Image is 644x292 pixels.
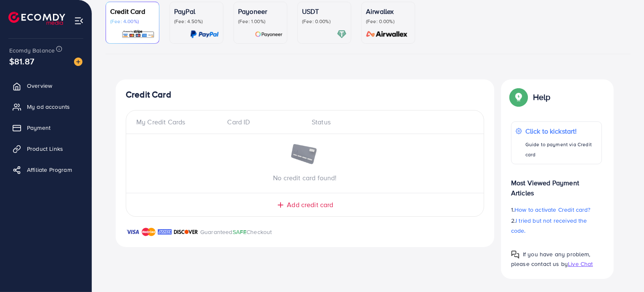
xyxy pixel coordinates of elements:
[511,171,602,198] p: Most Viewed Payment Articles
[174,6,219,16] p: PayPal
[238,18,283,25] p: (Fee: 1.00%)
[126,227,140,237] img: brand
[568,260,593,268] span: Live Chat
[514,205,590,214] span: How to activate Credit card?
[174,18,219,25] p: (Fee: 4.50%)
[27,145,63,153] span: Product Links
[6,140,85,157] a: Product Links
[126,89,484,100] h4: Credit Card
[255,29,283,39] img: card
[608,254,638,286] iframe: Chat
[142,227,156,237] img: brand
[9,55,34,67] span: $81.87
[525,139,597,160] p: Guide to payment via Credit card
[27,103,70,111] span: My ad accounts
[533,92,551,102] p: Help
[511,89,526,105] img: Popup guide
[525,126,597,136] p: Click to kickstart!
[511,250,591,268] span: If you have any problem, please contact us by
[110,18,155,25] p: (Fee: 4.00%)
[8,12,65,25] img: logo
[158,227,172,237] img: brand
[233,228,247,236] span: SAFE
[74,58,82,66] img: image
[27,166,72,174] span: Affiliate Program
[9,46,55,55] span: Ecomdy Balance
[302,18,347,25] p: (Fee: 0.00%)
[200,227,272,237] p: Guaranteed Checkout
[221,117,305,127] div: Card ID
[363,29,411,39] img: card
[27,124,50,132] span: Payment
[337,29,347,39] img: card
[110,6,155,16] p: Credit Card
[6,77,85,94] a: Overview
[27,82,52,90] span: Overview
[126,173,484,183] p: No credit card found!
[511,205,602,215] p: 1.
[511,216,602,236] p: 2.
[6,119,85,136] a: Payment
[136,117,221,127] div: My Credit Cards
[366,18,411,25] p: (Fee: 0.00%)
[74,16,84,26] img: menu
[287,200,333,210] span: Add credit card
[305,117,474,127] div: Status
[6,98,85,115] a: My ad accounts
[174,227,198,237] img: brand
[238,6,283,16] p: Payoneer
[190,29,219,39] img: card
[290,144,320,166] img: image
[511,216,587,235] span: I tried but not received the code.
[511,250,519,259] img: Popup guide
[122,29,155,39] img: card
[366,6,411,16] p: Airwallex
[302,6,347,16] p: USDT
[6,161,85,178] a: Affiliate Program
